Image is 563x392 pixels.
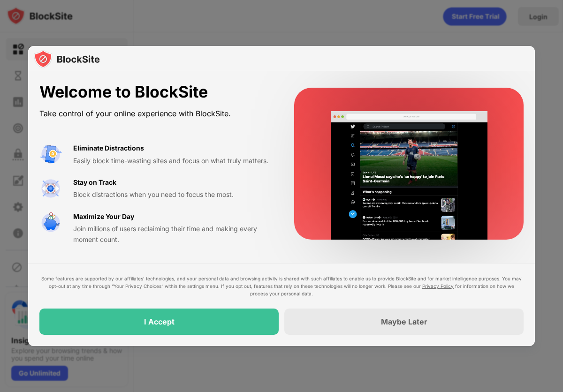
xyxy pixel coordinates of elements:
div: Block distractions when you need to focus the most. [73,189,272,200]
div: Join millions of users reclaiming their time and making every moment count. [73,224,272,245]
img: value-safe-time.svg [39,211,62,234]
div: Take control of your online experience with BlockSite. [39,107,272,121]
div: Eliminate Distractions [73,143,144,153]
img: value-focus.svg [39,177,62,200]
div: Maximize Your Day [73,211,134,222]
div: Maybe Later [381,317,427,326]
div: Easily block time-wasting sites and focus on what truly matters. [73,156,272,166]
div: Some features are supported by our affiliates’ technologies, and your personal data and browsing ... [39,275,524,297]
div: I Accept [144,317,175,326]
img: logo-blocksite.svg [34,50,100,68]
div: Stay on Track [73,177,116,188]
div: Welcome to BlockSite [39,83,272,102]
a: Privacy Policy [422,283,454,289]
img: value-avoid-distractions.svg [39,143,62,166]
